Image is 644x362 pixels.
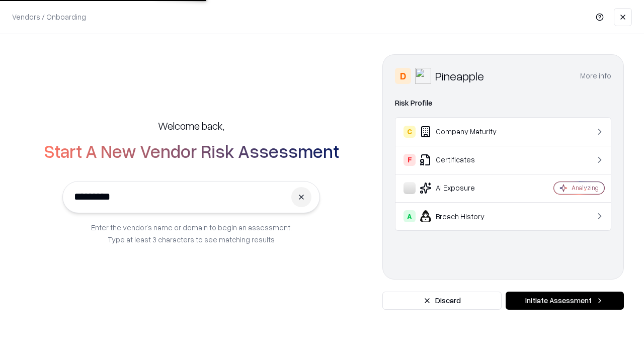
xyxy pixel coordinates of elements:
div: Risk Profile [395,97,611,109]
h2: Start A New Vendor Risk Assessment [44,141,339,161]
h5: Welcome back, [158,119,224,133]
div: A [404,210,416,222]
div: F [404,154,416,166]
div: Breach History [404,210,524,222]
button: Initiate Assessment [506,292,624,310]
div: C [404,126,416,138]
button: More info [580,67,611,85]
div: D [395,68,411,84]
button: Discard [382,292,502,310]
div: Analyzing [572,184,599,192]
div: Certificates [404,154,524,166]
div: Company Maturity [404,126,524,138]
div: AI Exposure [404,182,524,194]
p: Enter the vendor’s name or domain to begin an assessment. Type at least 3 characters to see match... [91,221,292,245]
img: Pineapple [415,68,431,84]
p: Vendors / Onboarding [12,12,86,22]
div: Pineapple [435,68,484,84]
